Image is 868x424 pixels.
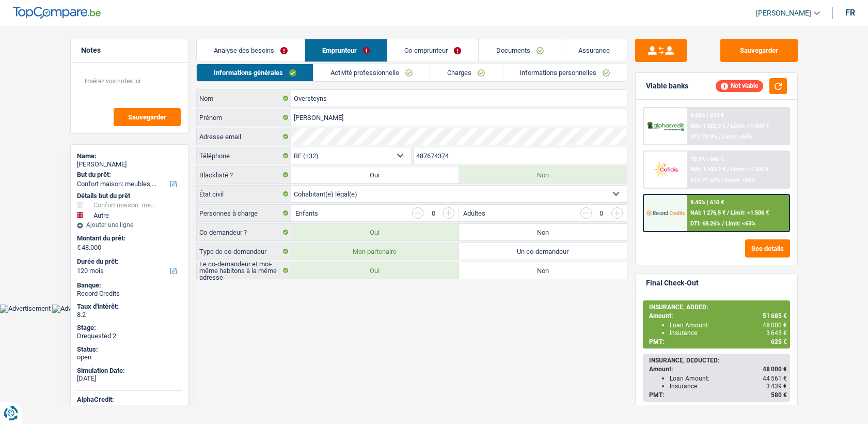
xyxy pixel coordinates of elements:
div: Insurance: [670,329,787,337]
label: Non [459,166,627,183]
span: DTI: 71.59% [690,177,720,184]
div: Viable banks [646,82,688,90]
div: Insurance: [670,383,787,390]
a: Co-emprunteur [387,39,478,62]
a: Charges [430,64,502,81]
div: Final Check-Out [646,279,699,287]
span: / [722,220,724,227]
img: TopCompare Logo [13,7,101,19]
a: Analyse des besoins [197,39,305,62]
span: [PERSON_NAME] [756,9,811,18]
div: Banque: [77,281,182,290]
span: Sauvegarder [128,114,166,120]
a: Documents [479,39,560,62]
span: / [727,123,729,129]
span: 51 685 € [763,312,787,320]
div: Simulation Date: [77,367,182,375]
label: Nom [197,90,291,107]
label: Adultes [463,210,485,217]
div: Taux d'intérêt: [77,302,182,311]
span: 48 000 € [763,366,787,373]
div: PMT: [649,391,787,399]
div: Status: [77,345,182,354]
div: Détails but du prêt [77,192,182,200]
span: Limit: >1.000 € [731,123,769,129]
div: [PERSON_NAME] [77,160,182,169]
div: fr [845,8,855,18]
span: NAI: 1 025,3 € [690,123,725,129]
label: Adresse email [197,128,291,145]
label: Oui [291,262,459,279]
div: Record Credits [77,290,182,298]
span: 3 643 € [766,329,787,337]
a: Emprunteur [305,39,387,62]
div: Name: [77,152,182,160]
input: 401020304 [414,147,627,164]
div: Not viable [716,80,763,92]
button: See details [745,239,790,258]
div: Loan Amount: [670,322,787,329]
span: / [727,166,729,173]
div: INSURANCE, ADDED: [649,304,787,311]
label: Durée du prêt: [77,258,180,266]
label: Le co-demandeur et moi-même habitons à la même adresse [197,262,291,279]
span: 580 € [771,391,787,399]
span: 48 000 € [763,322,787,329]
span: € [77,244,81,252]
div: [DATE] [77,374,182,383]
div: Stage: [77,324,182,332]
div: 9.99% | 623 € [690,112,724,119]
span: Limit: <65% [725,220,755,227]
label: But du prêt: [77,171,180,179]
div: 9.45% | 610 € [690,199,724,206]
div: 8.2 [77,311,182,319]
span: 3 439 € [766,383,787,390]
label: Un co-demandeur [459,243,627,260]
span: Limit: <60% [725,177,755,184]
label: Oui [291,224,459,240]
span: / [727,209,729,216]
a: Informations personnelles [502,64,627,81]
h5: Notes [81,46,178,55]
div: Amount: [649,366,787,373]
span: NAI: 1 276,5 € [690,209,725,216]
button: Sauvegarder [720,39,798,62]
div: 10.9% | 645 € [690,156,724,162]
button: Sauvegarder [114,108,181,126]
div: Loan Amount: [670,375,787,382]
label: Blacklisté ? [197,166,291,183]
img: AlphaCredit [646,120,685,132]
label: Enfants [295,210,318,217]
span: DTI: 72.9% [690,133,717,140]
span: Limit: >1.506 € [731,209,769,216]
a: Assurance [561,39,627,62]
label: Personnes à charge [197,205,291,221]
img: Cofidis [646,160,685,179]
label: Non [459,262,627,279]
div: INSURANCE, DEDUCTED: [649,357,787,364]
span: DTI: 68.26% [690,220,720,227]
div: Drequested 2 [77,332,182,340]
span: 625 € [771,338,787,345]
label: État civil [197,186,291,202]
label: Téléphone [197,147,291,164]
img: Advertisement [52,305,103,313]
span: Limit: >1.100 € [731,166,769,173]
img: Record Credits [646,203,685,222]
div: open [77,353,182,361]
div: 0 [429,210,438,217]
label: Prénom [197,109,291,126]
div: PMT: [649,338,787,345]
a: Activité professionnelle [313,64,430,81]
span: / [722,177,724,184]
label: Oui [291,166,459,183]
div: Amount: [649,312,787,320]
span: / [719,133,721,140]
label: Mon partenaire [291,243,459,260]
label: Co-demandeur ? [197,224,291,240]
div: Ajouter une ligne [77,221,182,229]
span: 44 561 € [763,375,787,382]
span: Limit: <65% [722,133,752,140]
span: NAI: 1 103,2 € [690,166,725,173]
div: 0 [597,210,606,217]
